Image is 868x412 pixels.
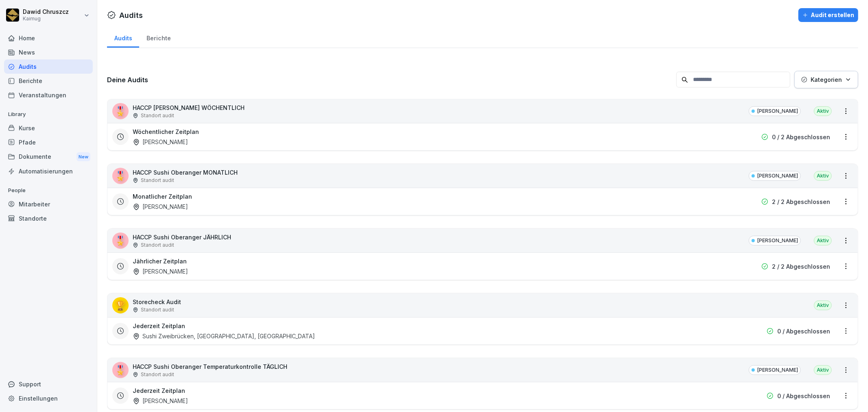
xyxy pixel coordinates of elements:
[814,300,832,310] div: Aktiv
[133,267,188,276] div: [PERSON_NAME]
[814,106,832,116] div: Aktiv
[814,171,832,181] div: Aktiv
[4,45,93,59] a: News
[133,138,188,146] div: [PERSON_NAME]
[772,262,830,271] p: 2 / 2 Abgeschlossen
[4,164,93,178] a: Automatisierungen
[77,152,90,162] div: New
[112,168,129,184] div: 🎖️
[757,172,798,180] p: [PERSON_NAME]
[133,233,231,241] p: HACCP Sushi Oberanger JÄHRLICH
[133,127,199,136] h3: Wöchentlicher Zeitplan
[133,257,187,265] h3: Jährlicher Zeitplan
[112,103,129,119] div: 🎖️
[133,386,185,395] h3: Jederzeit Zeitplan
[772,197,830,206] p: 2 / 2 Abgeschlossen
[814,365,832,375] div: Aktiv
[757,107,798,115] p: [PERSON_NAME]
[4,108,93,121] p: Library
[133,322,185,330] h3: Jederzeit Zeitplan
[133,192,192,201] h3: Monatlicher Zeitplan
[777,327,830,335] p: 0 / Abgeschlossen
[757,366,798,374] p: [PERSON_NAME]
[757,237,798,244] p: [PERSON_NAME]
[4,31,93,45] a: Home
[4,197,93,211] a: Mitarbeiter
[4,149,93,164] a: DokumenteNew
[798,8,858,22] button: Audit erstellen
[133,202,188,211] div: [PERSON_NAME]
[814,236,832,245] div: Aktiv
[4,135,93,149] a: Pfade
[112,232,129,249] div: 🎖️
[4,211,93,226] a: Standorte
[802,11,854,20] div: Audit erstellen
[133,298,181,306] p: Storecheck Audit
[23,9,69,15] p: Dawid Chruszcz
[4,74,93,88] a: Berichte
[112,362,129,378] div: 🎖️
[777,392,830,400] p: 0 / Abgeschlossen
[141,241,174,249] p: Standort audit
[794,71,858,88] button: Kategorien
[4,121,93,135] a: Kurse
[133,332,315,340] div: Sushi Zweibrücken, [GEOGRAPHIC_DATA], [GEOGRAPHIC_DATA]
[4,88,93,102] a: Veranstaltungen
[811,75,842,84] p: Kategorien
[141,306,174,313] p: Standort audit
[4,59,93,74] a: Audits
[141,177,174,184] p: Standort audit
[141,112,174,119] p: Standort audit
[4,391,93,405] a: Einstellungen
[4,149,93,164] div: Dokumente
[133,103,245,112] p: HACCP [PERSON_NAME] WÖCHENTLICH
[133,168,238,177] p: HACCP Sushi Oberanger MONATLICH
[133,362,287,371] p: HACCP Sushi Oberanger Temperaturkontrolle TÄGLICH
[112,297,129,313] div: 🏆
[23,16,69,22] p: Kaimug
[772,133,830,141] p: 0 / 2 Abgeschlossen
[139,27,178,48] a: Berichte
[4,184,93,197] p: People
[107,75,672,84] h3: Deine Audits
[107,27,139,48] a: Audits
[133,397,188,405] div: [PERSON_NAME]
[4,377,93,391] div: Support
[119,10,143,21] h1: Audits
[141,371,174,378] p: Standort audit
